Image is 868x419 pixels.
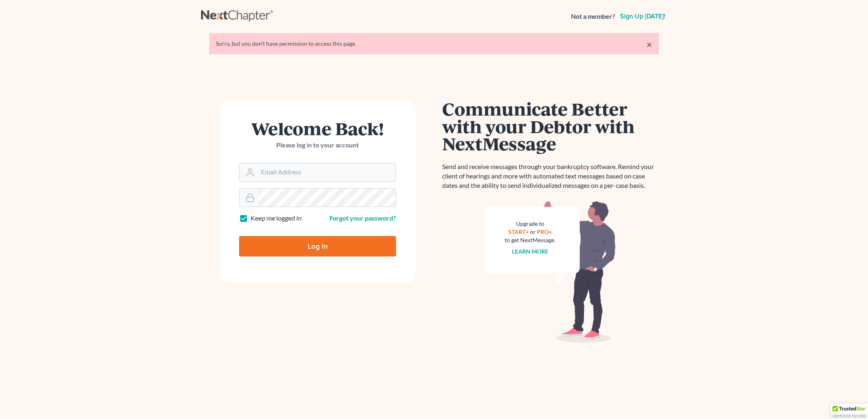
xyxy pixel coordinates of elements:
a: PRO+ [537,228,552,235]
a: Learn more [512,248,548,255]
img: nextmessage_bg-59042aed3d76b12b5cd301f8e5b87938c9018125f34e5fa2b7a6b67550977c72.svg [485,200,616,343]
div: Upgrade to [505,220,555,228]
strong: Not a member? [571,12,615,21]
p: Please log in to your account [239,140,396,150]
label: Keep me logged in [251,214,302,223]
a: × [647,40,652,49]
p: Send and receive messages through your bankruptcy software. Remind your client of hearings and mo... [442,162,659,190]
h1: Communicate Better with your Debtor with NextMessage [442,100,659,152]
div: to get NextMessage. [505,236,555,244]
span: or [530,228,536,235]
a: Sign up [DATE]! [618,13,667,20]
input: Email Address [258,163,396,181]
div: TrustedSite Certified [830,403,868,419]
input: Log In [239,236,396,256]
h1: Welcome Back! [239,120,396,137]
div: Sorry, but you don't have permission to access this page [216,40,652,48]
a: START+ [508,228,529,235]
a: Forgot your password? [329,214,396,222]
